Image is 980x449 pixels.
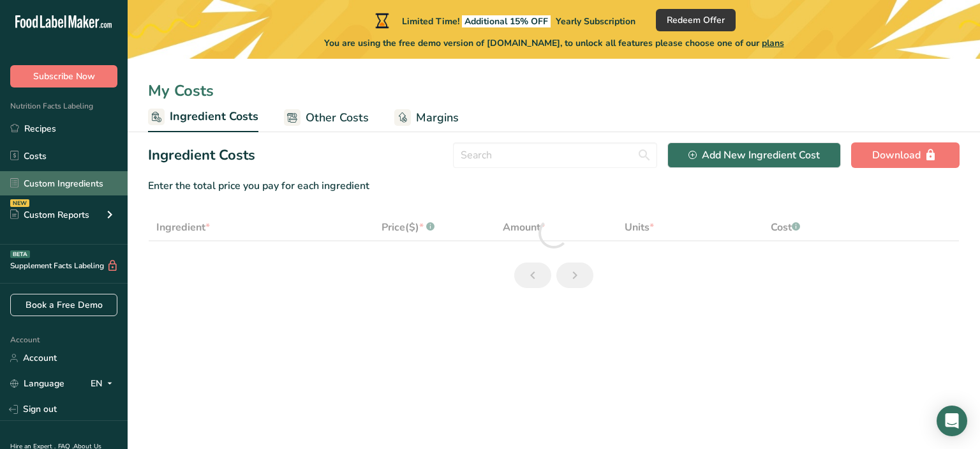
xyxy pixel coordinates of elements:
div: Limited Time! [373,13,635,28]
span: Margins [416,109,459,126]
span: You are using the free demo version of [DOMAIN_NAME], to unlock all features please choose one of... [324,36,784,50]
div: Enter the total price you pay for each ingredient [148,178,960,194]
span: Redeem Offer [667,13,725,27]
a: Previous page [514,263,551,288]
button: Subscribe Now [10,65,117,88]
div: Add New Ingredient Cost [688,148,820,163]
span: Additional 15% OFF [462,15,551,27]
div: EN [91,376,117,392]
div: BETA [10,250,30,258]
span: Other Costs [306,109,369,126]
div: My Costs [128,79,980,102]
div: NEW [10,199,29,207]
span: Yearly Subscription [556,15,635,27]
span: Ingredient Costs [170,108,258,125]
div: Open Intercom Messenger [937,406,967,436]
a: Ingredient Costs [148,102,258,133]
a: Book a Free Demo [10,294,117,316]
button: Redeem Offer [656,9,736,31]
button: Download [851,142,960,168]
input: Search [453,142,657,168]
a: Margins [394,103,459,132]
div: Download [872,148,939,163]
span: plans [762,37,784,49]
a: Next page [556,263,593,288]
a: Other Costs [284,103,369,132]
div: Custom Reports [10,208,89,222]
button: Add New Ingredient Cost [667,142,841,168]
h2: Ingredient Costs [148,145,255,166]
a: Language [10,372,64,395]
span: Subscribe Now [33,70,95,83]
